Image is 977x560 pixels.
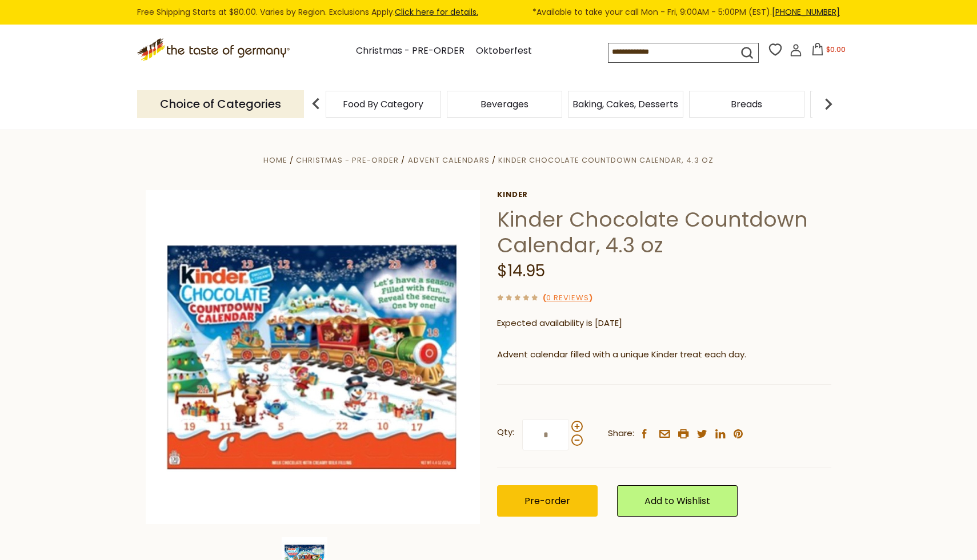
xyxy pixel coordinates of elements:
span: *Available to take your call Mon - Fri, 9:00AM - 5:00PM (EST). [532,6,840,19]
img: previous arrow [305,92,327,115]
button: Pre-order [497,485,598,517]
a: Click here for details. [395,6,478,18]
p: Choice of Categories [137,90,304,118]
div: Free Shipping Starts at $80.00. Varies by Region. Exclusions Apply. [137,6,840,19]
a: Food By Category [343,100,423,108]
span: Pre-order [524,494,570,507]
a: 0 Reviews [546,292,589,304]
button: $0.00 [804,43,853,60]
a: Baking, Cakes, Desserts [572,100,678,108]
a: Add to Wishlist [617,485,738,517]
span: ( ) [543,292,592,303]
p: Advent calendar filled with a unique Kinder treat each day. [497,348,831,362]
input: Qty: [522,419,569,450]
span: Share: [608,426,634,441]
img: next arrow [817,92,840,115]
h1: Kinder Chocolate Countdown Calendar, 4.3 oz [497,207,831,258]
p: Expected availability is [DATE] [497,316,831,331]
a: Beverages [481,100,528,108]
a: Oktoberfest [476,43,532,59]
span: $14.95 [497,260,545,282]
a: Advent Calendars [408,155,490,166]
a: Kinder [497,190,831,199]
a: Christmas - PRE-ORDER [356,43,465,59]
a: Kinder Chocolate Countdown Calendar, 4.3 oz [498,155,714,166]
img: Kinder Chocolate Countdown Calendar [146,190,480,524]
a: Breads [731,100,762,108]
span: $0.00 [826,45,846,54]
a: [PHONE_NUMBER] [772,6,840,18]
strong: Qty: [497,425,514,440]
a: Home [263,155,287,166]
a: Christmas - PRE-ORDER [296,155,399,166]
